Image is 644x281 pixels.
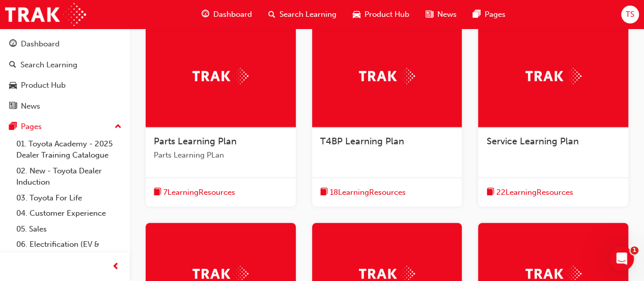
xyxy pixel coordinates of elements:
[486,186,494,199] span: book-icon
[478,25,628,207] a: TrakService Learning Planbook-icon22LearningResources
[626,9,634,20] span: TS
[21,80,66,91] div: Product Hub
[4,97,126,116] a: News
[12,221,126,237] a: 05. Sales
[486,136,578,147] span: Service Learning Plan
[268,8,275,21] span: search-icon
[437,9,457,20] span: News
[353,8,360,21] span: car-icon
[9,102,17,111] span: news-icon
[12,163,126,190] a: 02. New - Toyota Dealer Induction
[202,8,209,21] span: guage-icon
[4,35,126,54] a: Dashboard
[279,9,337,20] span: Search Learning
[193,4,260,25] a: guage-iconDashboard
[146,25,296,207] a: TrakParts Learning PlanParts Learning PLanbook-icon7LearningResources
[345,4,417,25] a: car-iconProduct Hub
[320,186,328,199] span: book-icon
[154,149,288,161] span: Parts Learning PLan
[320,136,404,147] span: T4BP Learning Plan
[312,25,462,207] a: TrakT4BP Learning Planbook-icon18LearningResources
[9,81,17,90] span: car-icon
[112,261,120,273] span: prev-icon
[12,136,126,163] a: 01. Toyota Academy - 2025 Dealer Training Catalogue
[9,40,17,49] span: guage-icon
[213,9,252,20] span: Dashboard
[417,4,465,25] a: news-iconNews
[192,68,248,84] img: Trak
[496,187,573,198] span: 22 Learning Resources
[154,136,237,147] span: Parts Learning Plan
[9,61,16,70] span: search-icon
[12,206,126,221] a: 04. Customer Experience
[9,122,17,132] span: pages-icon
[21,121,42,133] div: Pages
[12,190,126,206] a: 03. Toyota For Life
[473,8,481,21] span: pages-icon
[486,186,573,199] button: book-icon22LearningResources
[21,100,40,112] div: News
[4,117,126,136] button: Pages
[609,246,634,271] iframe: Intercom live chat
[20,59,77,71] div: Search Learning
[359,68,415,84] img: Trak
[365,9,409,20] span: Product Hub
[525,68,581,84] img: Trak
[4,33,126,117] button: DashboardSearch LearningProduct HubNews
[330,187,406,198] span: 18 Learning Resources
[154,186,235,199] button: book-icon7LearningResources
[12,237,126,264] a: 06. Electrification (EV & Hybrid)
[115,120,122,134] span: up-icon
[21,38,60,50] div: Dashboard
[260,4,345,25] a: search-iconSearch Learning
[426,8,433,21] span: news-icon
[465,4,514,25] a: pages-iconPages
[485,9,506,20] span: Pages
[621,6,639,23] button: TS
[4,76,126,95] a: Product Hub
[630,246,638,254] span: 1
[5,3,86,26] img: Trak
[4,56,126,74] a: Search Learning
[320,186,406,199] button: book-icon18LearningResources
[154,186,161,199] span: book-icon
[163,187,235,198] span: 7 Learning Resources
